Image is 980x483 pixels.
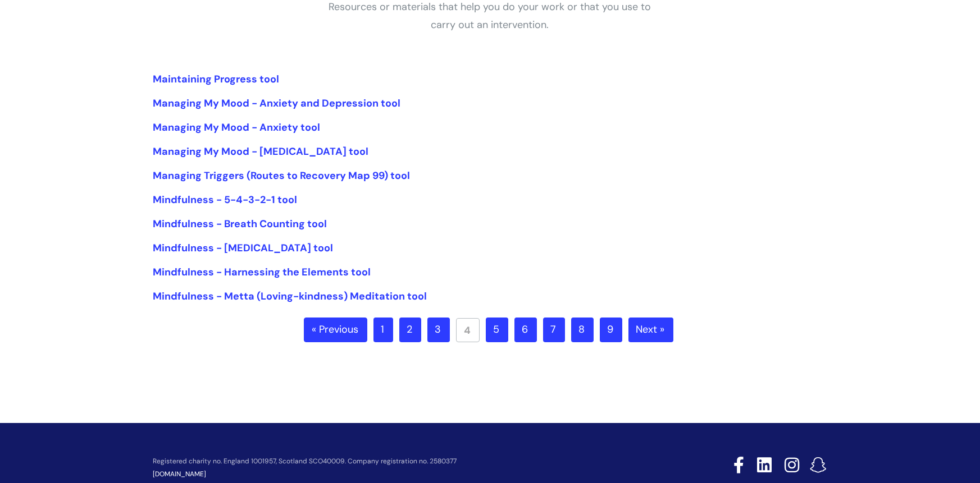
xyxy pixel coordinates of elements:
[600,318,622,342] a: 9
[427,318,450,342] a: 3
[304,318,367,342] a: « Previous
[153,458,654,465] p: Registered charity no. England 1001957, Scotland SCO40009. Company registration no. 2580377
[514,318,537,342] a: 6
[486,318,508,342] a: 5
[153,169,411,182] a: Managing Triggers (Routes to Recovery Map 99) tool
[543,318,565,342] a: 7
[153,193,298,206] a: Mindfulness - 5-4-3-2-1 tool
[456,318,480,342] a: 4
[373,318,393,342] a: 1
[153,289,427,303] a: Mindfulness - Metta (Loving-kindness) Meditation tool
[153,121,321,134] a: Managing My Mood - Anxiety tool
[153,241,334,255] a: Mindfulness - [MEDICAL_DATA] tool
[153,145,369,158] a: Managing My Mood - [MEDICAL_DATA] tool
[153,217,327,231] a: Mindfulness - Breath Counting tool
[571,318,594,342] a: 8
[628,318,673,342] a: Next »
[153,96,401,110] a: Managing My Mood - Anxiety and Depression tool
[153,72,280,86] a: Maintaining Progress tool
[153,265,371,279] a: Mindfulness - Harnessing the Elements tool
[153,470,207,479] a: [DOMAIN_NAME]
[399,318,421,342] a: 2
